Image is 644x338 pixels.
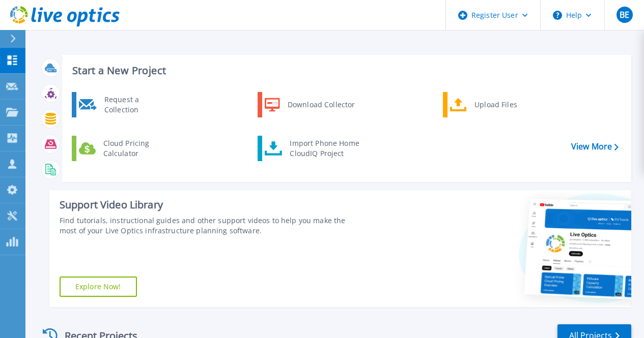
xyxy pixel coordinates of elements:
[571,142,619,151] a: View More
[620,11,629,19] span: BE
[60,198,362,211] div: Support Video Library
[60,276,137,297] a: Explore Now!
[60,216,362,236] div: Find tutorials, instructional guides and other support videos to help you make the most of your L...
[72,92,176,117] a: Request a Collection
[469,95,545,115] div: Upload Files
[99,95,174,115] div: Request a Collection
[258,92,362,117] a: Download Collector
[72,136,176,161] a: Cloud Pricing Calculator
[72,65,618,76] h3: Start a New Project
[283,95,359,115] div: Download Collector
[285,138,364,159] div: Import Phone Home CloudIQ Project
[443,92,547,117] a: Upload Files
[98,138,174,159] div: Cloud Pricing Calculator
